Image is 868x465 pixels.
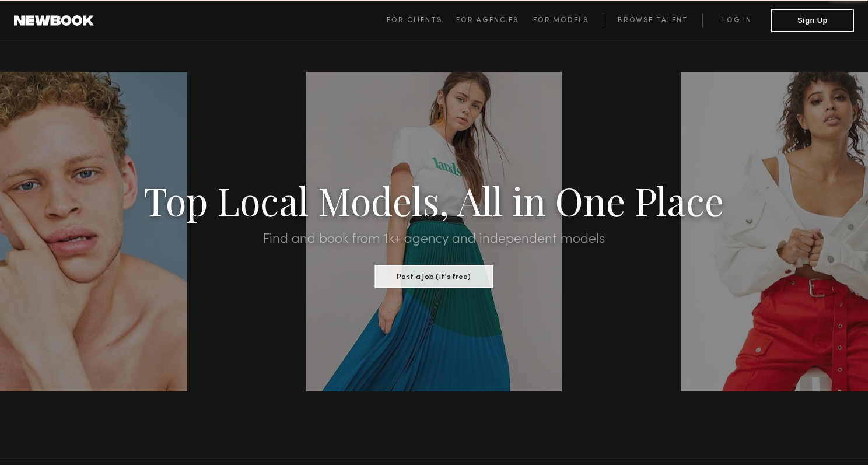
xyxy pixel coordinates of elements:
[65,182,803,218] h1: Top Local Models, All in One Place
[771,9,854,32] button: Sign Up
[702,13,771,27] a: Log in
[374,265,493,288] button: Post a Job (it’s free)
[374,269,493,282] a: Post a Job (it’s free)
[456,17,519,24] span: For Agencies
[387,17,442,24] span: For Clients
[533,17,589,24] span: For Models
[456,13,533,27] a: For Agencies
[65,232,803,246] h2: Find and book from 1k+ agency and independent models
[387,13,456,27] a: For Clients
[603,13,702,27] a: Browse Talent
[533,13,603,27] a: For Models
